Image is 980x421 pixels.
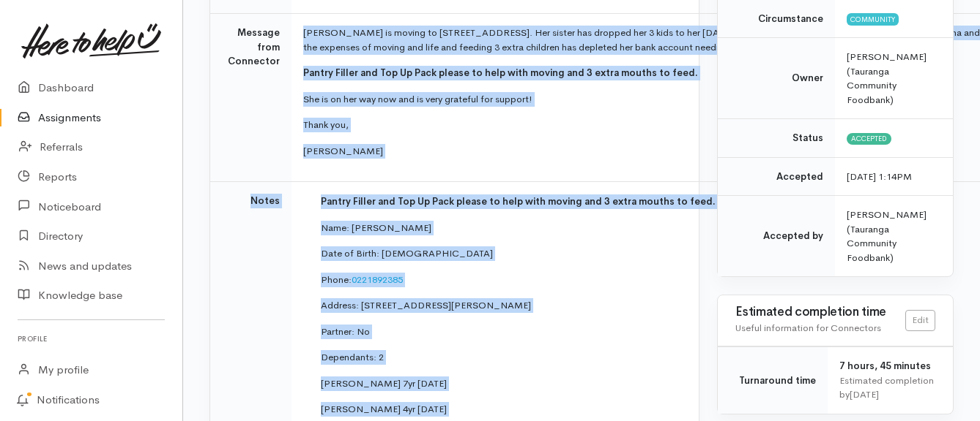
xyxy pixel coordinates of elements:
td: Accepted [718,157,835,196]
span: Pantry Filler and Top Up Pack please to help with moving and 3 extra mouths to feed. [321,195,716,208]
td: Owner [718,38,835,119]
h3: Estimated completion time [735,306,905,319]
span: 7 hours, 45 minutes [839,360,931,372]
span: Useful information for Connectors [735,322,881,334]
td: Message from Connector [210,14,292,182]
span: Accepted [847,133,891,145]
td: Accepted by [718,196,835,277]
td: Status [718,119,835,158]
span: [PERSON_NAME] (Tauranga Community Foodbank) [847,50,927,106]
time: [DATE] [850,388,879,401]
h6: Profile [18,329,165,349]
span: Community [847,13,899,25]
td: Turnaround time [718,347,828,414]
td: [PERSON_NAME] (Tauranga Community Foodbank) [835,196,953,277]
div: Estimated completion by [839,373,935,402]
a: Edit [905,310,935,331]
b: Pantry Filler and Top Up Pack please to help with moving and 3 extra mouths to feed. [303,67,698,79]
time: [DATE] 1:14PM [847,170,912,183]
a: 0221892385 [352,273,403,286]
